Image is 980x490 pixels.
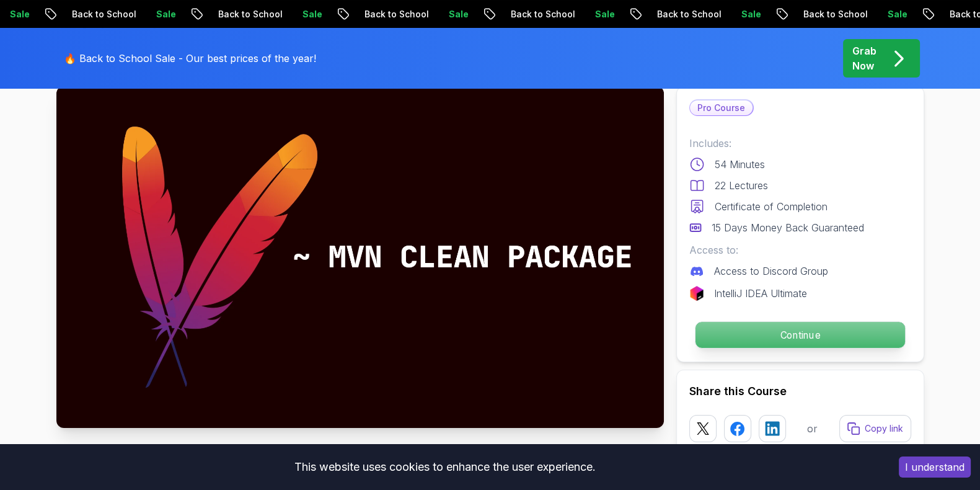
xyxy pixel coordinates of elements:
[786,8,870,20] p: Back to School
[285,8,325,20] p: Sale
[714,264,828,278] p: Access to Discord Group
[431,8,471,20] p: Sale
[64,51,316,66] p: 🔥 Back to School Sale - Our best prices of the year!
[347,8,431,20] p: Back to School
[690,100,753,115] p: Pro Course
[715,157,765,172] p: 54 Minutes
[9,453,880,481] div: This website uses cookies to enhance the user experience.
[56,86,664,428] img: maven-essentials_thumbnail
[807,421,818,436] p: or
[640,8,724,20] p: Back to School
[578,8,617,20] p: Sale
[839,415,911,442] button: Copy link
[715,178,768,193] p: 22 Lectures
[715,199,828,214] p: Certificate of Completion
[689,383,911,400] h2: Share this Course
[694,321,905,349] button: Continue
[689,136,911,151] p: Includes:
[714,286,807,301] p: IntelliJ IDEA Ultimate
[865,422,903,435] p: Copy link
[870,8,910,20] p: Sale
[899,457,971,478] button: Accept cookies
[139,8,179,20] p: Sale
[695,322,904,348] p: Continue
[55,8,139,20] p: Back to School
[689,243,911,257] p: Access to:
[493,8,578,20] p: Back to School
[712,220,864,235] p: 15 Days Money Back Guaranteed
[852,43,876,73] p: Grab Now
[201,8,285,20] p: Back to School
[689,286,704,301] img: jetbrains logo
[724,8,764,20] p: Sale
